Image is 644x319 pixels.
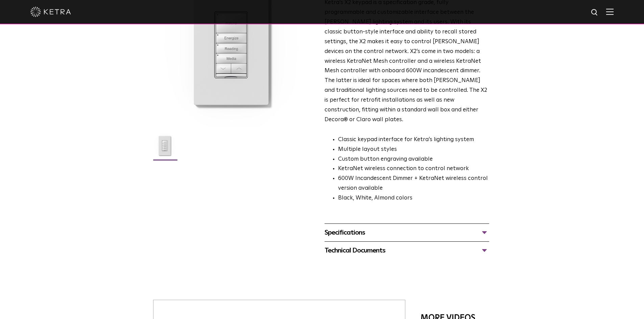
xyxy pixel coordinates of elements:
li: Black, White, Almond colors [338,193,489,203]
li: Custom button engraving available [338,155,489,164]
img: ketra-logo-2019-white [30,7,71,17]
li: Multiple layout styles [338,145,489,155]
li: 600W Incandescent Dimmer + KetraNet wireless control version available [338,174,489,193]
img: X2 Keypad [152,133,178,164]
img: search icon [591,8,599,17]
img: Hamburger%20Nav.svg [606,8,614,15]
li: Classic keypad interface for Ketra’s lighting system [338,135,489,145]
div: Technical Documents [325,245,489,256]
div: Specifications [325,227,489,238]
li: KetraNet wireless connection to control network [338,164,489,174]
